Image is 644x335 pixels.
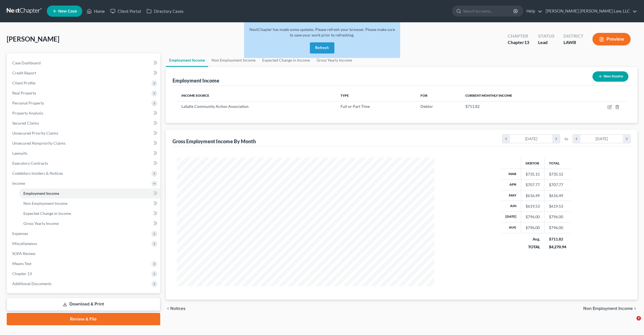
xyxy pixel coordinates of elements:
[172,77,219,84] div: Employment Income
[625,316,638,329] iframe: Intercom live chat
[166,306,170,311] i: chevron_left
[12,171,63,176] span: Codebtors Insiders & Notices
[501,190,521,201] th: May
[19,208,160,219] a: Expected Change in Income
[565,136,568,142] span: to
[580,135,623,143] div: [DATE]
[563,33,584,39] div: District
[166,54,208,67] a: Employment Income
[526,244,540,250] div: TOTAL
[583,306,637,311] button: Non Employment Income chevron_right
[12,60,41,65] span: Case Dashboard
[508,33,529,39] div: Chapter
[8,158,160,168] a: Executory Contracts
[633,306,637,311] i: chevron_right
[12,251,35,256] span: SOFA Review
[543,6,637,16] a: [PERSON_NAME] [PERSON_NAME] Law, LLC
[501,222,521,233] th: Aug
[19,188,160,198] a: Employment Income
[501,212,521,222] th: [DATE]
[552,135,560,143] i: chevron_right
[108,6,144,16] a: Client Portal
[12,121,39,125] span: Secured Claims
[573,135,580,143] i: chevron_left
[12,91,36,95] span: Real Property
[526,214,540,220] div: $796.00
[501,201,521,212] th: Jun
[19,198,160,208] a: Non Employment Income
[526,203,540,209] div: $619.53
[465,104,480,109] span: $711.82
[463,6,514,16] input: Search by name...
[8,138,160,148] a: Unsecured Nonpriority Claims
[172,138,256,145] div: Gross Employment Income By Month
[12,111,43,115] span: Property Analysis
[7,298,160,311] a: Download & Print
[8,148,160,158] a: Lawsuits
[592,71,628,82] button: New Income
[526,236,540,242] div: Avg.
[549,236,566,242] div: $711.82
[170,306,186,311] span: Notices
[12,141,65,145] span: Unsecured Nonpriority Claims
[12,161,48,166] span: Executory Contracts
[12,281,52,286] span: Additional Documents
[310,42,334,54] button: Refresh
[8,58,160,68] a: Case Dashboard
[249,27,395,37] span: NextChapter has made some updates. Please refresh your browser. Please make sure to save your wor...
[23,191,59,196] span: Employment Income
[341,104,370,109] span: Full or Part Time
[501,179,521,190] th: Apr
[181,104,249,109] span: LaSalle Community Action Association
[545,201,571,212] td: $619.53
[545,212,571,222] td: $796.00
[12,81,35,85] span: Client Profile
[538,39,555,46] div: Lead
[526,171,540,177] div: $735.15
[84,6,108,16] a: Home
[166,306,186,311] button: chevron_left Notices
[23,211,71,216] span: Expected Change in Income
[526,193,540,198] div: $616.49
[421,93,427,98] span: For
[23,221,59,226] span: Gross Yearly Income
[12,131,58,135] span: Unsecured Priority Claims
[526,182,540,188] div: $707.77
[421,104,433,109] span: Debtor
[8,128,160,138] a: Unsecured Priority Claims
[508,39,529,46] div: Chapter
[521,157,545,169] th: Debtor
[19,219,160,229] a: Gross Yearly Income
[545,179,571,190] td: $707.77
[545,169,571,179] td: $735.15
[58,9,77,13] span: New Case
[181,93,209,98] span: Income Source
[563,39,584,46] div: LAWB
[144,6,186,16] a: Directory Cases
[8,118,160,128] a: Secured Claims
[465,93,512,98] span: Current Monthly Income
[636,316,641,321] span: 2
[8,68,160,78] a: Credit Report
[341,93,349,98] span: Type
[549,244,566,250] div: $4,270.94
[510,135,553,143] div: [DATE]
[208,54,259,67] a: Non Employment Income
[7,313,160,325] a: Review & File
[12,261,31,266] span: Means Test
[502,135,510,143] i: chevron_left
[12,241,37,246] span: Miscellaneous
[526,225,540,230] div: $796.00
[538,33,555,39] div: Status
[12,271,32,276] span: Chapter 13
[8,249,160,259] a: SOFA Review
[592,33,631,45] button: Preview
[7,35,59,43] span: [PERSON_NAME]
[12,231,28,236] span: Expenses
[23,201,67,206] span: Non Employment Income
[524,40,529,45] span: 13
[8,108,160,118] a: Property Analysis
[524,6,542,16] a: Help
[12,181,25,186] span: Income
[501,169,521,179] th: Mar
